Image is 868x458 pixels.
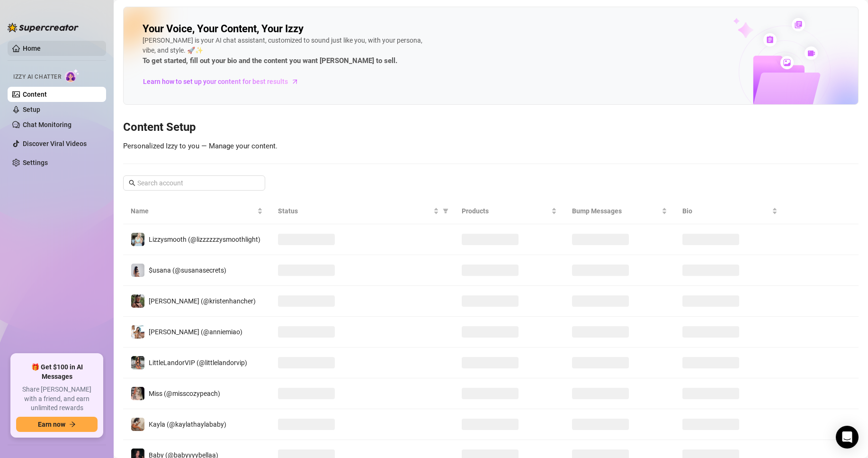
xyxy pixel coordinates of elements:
[16,417,98,432] button: Earn nowarrow-right
[290,77,300,86] span: arrow-right
[131,387,144,400] img: Miss (@misscozypeach)
[23,121,72,128] a: Chat Monitoring
[143,22,304,36] h2: Your Voice, Your Content, Your Izzy
[270,198,454,224] th: Status
[129,180,135,186] span: search
[8,23,79,32] img: logo-BBDzfeDw.svg
[675,198,785,224] th: Bio
[454,198,564,224] th: Products
[23,159,48,166] a: Settings
[131,264,144,277] img: $usana (@susanasecrets)
[38,421,65,428] span: Earn now
[123,142,277,150] span: Personalized Izzy to you — Manage your content.
[149,421,226,428] span: Kayla (@kaylathaylababy)
[65,69,80,82] img: AI Chatter
[23,91,47,98] a: Content
[131,233,144,246] img: Lizzysmooth (@lizzzzzzysmoothlight)
[143,74,306,89] a: Learn how to set up your content for best results
[69,421,76,428] span: arrow-right
[123,120,859,135] h3: Content Setup
[149,359,247,366] span: LittleLandorVIP (@littlelandorvip)
[711,8,858,104] img: ai-chatter-content-library-cLFOSyPT.png
[131,356,144,369] img: LittleLandorVIP (@littlelandorvip)
[143,36,427,67] div: [PERSON_NAME] is your AI chat assistant, customized to sound just like you, with your persona, vi...
[131,418,144,431] img: Kayla (@kaylathaylababy)
[149,328,242,336] span: [PERSON_NAME] (@anniemiao)
[149,266,226,274] span: $usana (@susanasecrets)
[23,140,87,147] a: Discover Viral Videos
[137,178,252,188] input: Search account
[123,198,270,224] th: Name
[131,325,144,339] img: Annie (@anniemiao)
[682,206,770,216] span: Bio
[131,294,144,308] img: Kristen (@kristenhancher)
[131,206,255,216] span: Name
[278,206,431,216] span: Status
[149,236,260,243] span: Lizzysmooth (@lizzzzzzysmoothlight)
[836,426,859,449] div: Open Intercom Messenger
[16,363,98,381] span: 🎁 Get $100 in AI Messages
[13,73,61,82] span: Izzy AI Chatter
[441,204,450,218] span: filter
[572,206,660,216] span: Bump Messages
[564,198,675,224] th: Bump Messages
[23,106,40,113] a: Setup
[143,56,397,65] strong: To get started, fill out your bio and the content you want [PERSON_NAME] to sell.
[462,206,549,216] span: Products
[143,76,288,87] span: Learn how to set up your content for best results
[16,385,98,413] span: Share [PERSON_NAME] with a friend, and earn unlimited rewards
[149,297,256,305] span: [PERSON_NAME] (@kristenhancher)
[23,45,41,52] a: Home
[149,390,220,397] span: Miss (@misscozypeach)
[443,208,448,214] span: filter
